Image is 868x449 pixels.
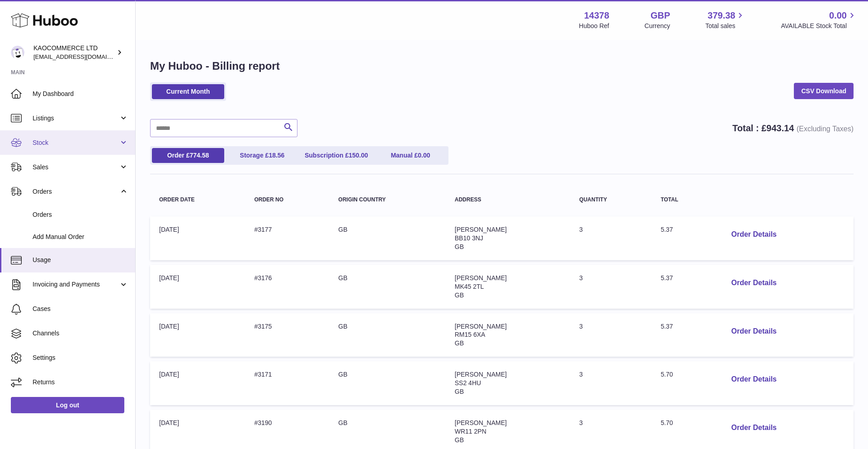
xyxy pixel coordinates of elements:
[245,216,329,260] td: #3177
[245,361,329,405] td: #3171
[152,148,224,163] a: Order £774.58
[570,361,651,405] td: 3
[245,188,329,212] th: Order no
[33,114,119,123] span: Listings
[33,256,128,264] span: Usage
[732,123,854,133] strong: Total : £
[455,379,481,387] span: SS2 4HU
[33,139,119,147] span: Stock
[150,361,245,405] td: [DATE]
[150,216,245,260] td: [DATE]
[150,313,245,357] td: [DATE]
[708,10,735,22] span: 379.38
[455,323,507,330] span: [PERSON_NAME]
[33,280,119,289] span: Invoicing and Payments
[33,44,115,61] div: KAOCOMMERCE LTD
[455,428,486,435] span: WR11 2PN
[829,10,847,22] span: 0.00
[570,313,651,357] td: 3
[579,22,609,30] div: Huboo Ref
[150,188,245,212] th: Order Date
[33,233,128,241] span: Add Manual Order
[660,226,673,233] span: 5.37
[245,313,329,357] td: #3175
[455,226,507,233] span: [PERSON_NAME]
[33,329,128,338] span: Channels
[329,188,445,212] th: Origin Country
[584,10,609,22] strong: 14378
[329,216,445,260] td: GB
[418,152,430,159] span: 0.00
[455,283,484,290] span: MK45 2TL
[660,274,673,282] span: 5.37
[33,305,128,313] span: Cases
[226,148,298,163] a: Storage £18.56
[446,188,571,212] th: Address
[33,187,119,196] span: Orders
[781,22,857,30] span: AVAILABLE Stock Total
[33,378,128,387] span: Returns
[189,152,209,159] span: 774.58
[455,436,464,444] span: GB
[660,371,673,378] span: 5.70
[33,163,119,172] span: Sales
[329,361,445,405] td: GB
[300,148,373,163] a: Subscription £150.00
[269,152,284,159] span: 18.56
[781,10,857,30] a: 0.00 AVAILABLE Stock Total
[150,59,854,73] h1: My Huboo - Billing report
[705,10,745,30] a: 379.38 Total sales
[724,225,784,244] button: Order Details
[329,313,445,357] td: GB
[150,265,245,309] td: [DATE]
[329,265,445,309] td: GB
[349,152,368,159] span: 150.00
[455,234,483,242] span: BB10 3NJ
[724,322,784,341] button: Order Details
[797,125,854,133] span: (Excluding Taxes)
[570,188,651,212] th: Quantity
[724,274,784,292] button: Order Details
[374,148,447,163] a: Manual £0.00
[570,216,651,260] td: 3
[455,243,464,250] span: GB
[651,188,715,212] th: Total
[455,419,507,426] span: [PERSON_NAME]
[705,22,745,30] span: Total sales
[645,22,670,30] div: Currency
[455,371,507,378] span: [PERSON_NAME]
[660,419,673,426] span: 5.70
[724,370,784,389] button: Order Details
[11,46,24,59] img: hello@lunera.co.uk
[152,84,224,99] a: Current Month
[724,419,784,437] button: Order Details
[33,53,133,60] span: [EMAIL_ADDRESS][DOMAIN_NAME]
[33,353,128,362] span: Settings
[455,331,486,338] span: RM15 6XA
[11,397,124,413] a: Log out
[455,388,464,395] span: GB
[794,83,854,99] a: CSV Download
[455,291,464,299] span: GB
[766,123,794,133] span: 943.14
[455,274,507,282] span: [PERSON_NAME]
[245,265,329,309] td: #3176
[33,210,128,219] span: Orders
[651,10,670,22] strong: GBP
[455,339,464,347] span: GB
[660,323,673,330] span: 5.37
[570,265,651,309] td: 3
[33,90,128,98] span: My Dashboard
